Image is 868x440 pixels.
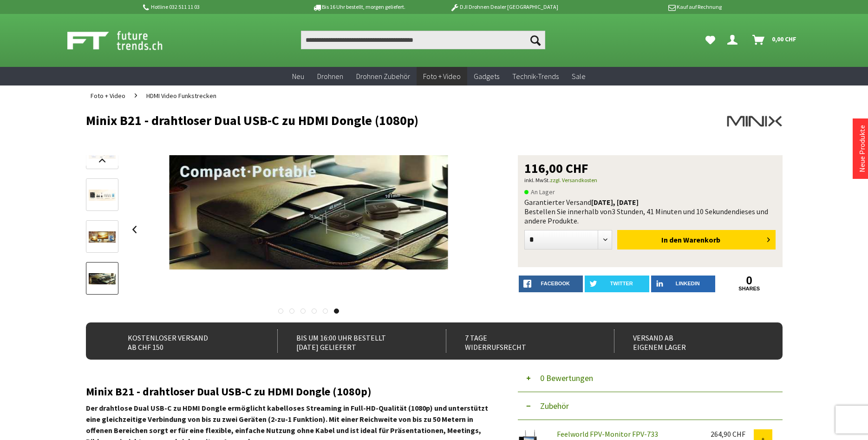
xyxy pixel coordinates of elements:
span: Foto + Video [423,72,461,81]
button: In den Warenkorb [617,230,776,250]
span: Gadgets [474,72,499,81]
b: [DATE], [DATE] [591,197,639,207]
div: Versand ab eigenem Lager [614,329,762,353]
a: HDMI Video Funkstrecken [142,85,221,106]
p: inkl. MwSt. [524,175,776,186]
a: Neu [286,67,311,86]
button: Suchen [526,31,545,49]
a: Foto + Video [417,67,467,86]
p: Bis 16 Uhr bestellt, morgen geliefert. [287,1,431,13]
a: LinkedIn [651,276,716,292]
span: 3 Stunden, 41 Minuten und 10 Sekunden [612,207,736,216]
a: Drohnen Zubehör [350,67,417,86]
div: Garantierter Versand Bestellen Sie innerhalb von dieses und andere Produkte. [524,197,776,225]
span: Drohnen [317,72,343,81]
span: facebook [541,281,570,286]
div: 7 Tage Widerrufsrecht [446,329,594,353]
a: Dein Konto [724,31,745,49]
a: Warenkorb [749,31,801,49]
span: Foto + Video [91,92,125,100]
div: 264,90 CHF [711,429,754,439]
p: Hotline 032 511 11 03 [142,1,287,13]
a: facebook [519,276,583,292]
span: twitter [610,281,633,286]
h2: Minix B21 - drahtloser Dual USB-C zu HDMI Dongle (1080p) [86,386,490,398]
a: Technik-Trends [506,67,565,86]
a: Meine Favoriten [701,31,720,49]
span: HDMI Video Funkstrecken [146,92,216,100]
img: Shop Futuretrends - zur Startseite wechseln [67,29,183,52]
h1: Minix B21 - drahtloser Dual USB-C zu HDMI Dongle (1080p) [86,113,643,127]
span: Warenkorb [683,235,720,244]
p: DJI Drohnen Dealer [GEOGRAPHIC_DATA] [431,1,576,13]
button: 0 Bewertungen [518,364,783,392]
span: In den [661,235,682,244]
div: Kostenloser Versand ab CHF 150 [109,329,257,353]
a: 0 [717,276,782,286]
span: An Lager [524,186,555,197]
a: shares [717,286,782,292]
span: Neu [292,72,304,81]
div: Bis um 16:00 Uhr bestellt [DATE] geliefert [277,329,425,353]
a: zzgl. Versandkosten [550,177,597,184]
a: Foto + Video [86,85,130,106]
a: Drohnen [311,67,350,86]
input: Produkt, Marke, Kategorie, EAN, Artikelnummer… [301,31,545,49]
span: Drohnen Zubehör [356,72,410,81]
a: Gadgets [467,67,506,86]
p: Kauf auf Rechnung [577,1,722,13]
a: Neue Produkte [857,125,867,172]
span: LinkedIn [676,281,700,286]
span: 0,00 CHF [772,32,796,46]
span: Technik-Trends [512,72,559,81]
a: Sale [565,67,592,86]
a: twitter [585,276,649,292]
span: 116,00 CHF [524,162,588,175]
img: Minix [727,113,783,129]
button: Zubehör [518,392,783,420]
a: Feelworld FPV-Monitor FPV-733 [557,429,658,439]
span: Sale [572,72,586,81]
